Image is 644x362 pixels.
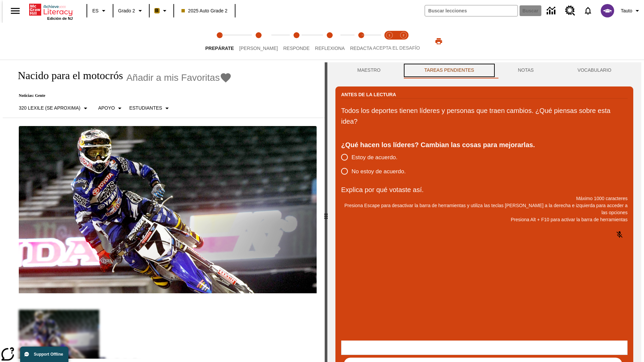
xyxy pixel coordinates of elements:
span: Estoy de acuerdo. [352,153,397,162]
p: Presiona Alt + F10 para activar la barra de herramientas [341,216,628,223]
span: Tauto [621,7,632,14]
button: Reflexiona step 4 of 5 [310,23,350,60]
button: Tipo de apoyo, Apoyo [96,102,127,114]
a: Centro de información [543,2,561,20]
div: poll [341,150,411,178]
span: B [155,6,159,15]
span: ACEPTA EL DESAFÍO [373,45,420,51]
p: Noticias: Gente [11,93,232,98]
img: El corredor de motocrós James Stewart vuela por los aires en su motocicleta de montaña [19,126,317,294]
h1: Nacido para el motocrós [11,69,123,82]
text: 2 [402,34,404,37]
button: Haga clic para activar la función de reconocimiento de voz [611,227,628,243]
p: Estudiantes [129,105,162,112]
p: Presiona Escape para desactivar la barra de herramientas y utiliza las teclas [PERSON_NAME] a la ... [341,202,628,216]
button: Lenguaje: ES, Selecciona un idioma [89,5,111,17]
div: activity [327,62,641,362]
p: Apoyo [98,105,115,112]
button: Maestro [335,62,402,78]
span: Grado 2 [118,7,135,14]
span: 2025 Auto Grade 2 [181,7,228,14]
button: Redacta step 5 of 5 [345,23,378,60]
p: Explica por qué votaste así. [341,184,628,195]
span: ES [92,7,99,14]
button: TAREAS PENDIENTES [402,62,496,78]
button: Escoja un nuevo avatar [597,2,618,19]
button: NOTAS [496,62,556,78]
p: Máximo 1000 caracteres [341,195,628,202]
div: ¿Qué hacen los líderes? Cambian las cosas para mejorarlas. [341,139,628,150]
span: Redacta [350,46,372,51]
text: 1 [388,34,390,37]
button: Boost El color de la clase es anaranjado claro. Cambiar el color de la clase. [152,5,171,17]
span: No estoy de acuerdo. [352,167,406,176]
button: Acepta el desafío contesta step 2 of 2 [394,23,413,60]
input: Buscar campo [425,5,518,16]
p: 320 Lexile (Se aproxima) [19,105,80,112]
span: Responde [283,46,310,51]
button: Lee step 2 of 5 [234,23,283,60]
button: Imprimir [428,35,449,47]
button: Perfil/Configuración [618,5,644,17]
a: Notificaciones [579,2,597,19]
button: Acepta el desafío lee step 1 of 2 [380,23,399,60]
span: Edición de NJ [47,16,73,20]
div: Pulsa la tecla de intro o la barra espaciadora y luego presiona las flechas de derecha e izquierd... [325,62,327,362]
span: Prepárate [205,46,234,51]
button: Responde step 3 of 5 [278,23,315,60]
span: Añadir a mis Favoritas [126,72,220,83]
button: Seleccione Lexile, 320 Lexile (Se aproxima) [16,102,92,114]
h2: Antes de la lectura [341,91,396,98]
span: [PERSON_NAME] [239,46,278,51]
button: Prepárate step 1 of 5 [200,23,239,60]
body: Explica por qué votaste así. Máximo 1000 caracteres Presiona Alt + F10 para activar la barra de h... [3,5,98,11]
button: Grado: Grado 2, Elige un grado [115,5,147,17]
div: Instructional Panel Tabs [335,62,633,78]
button: Añadir a mis Favoritas - Nacido para el motocrós [126,72,232,83]
button: VOCABULARIO [555,62,633,78]
button: Seleccionar estudiante [126,102,174,114]
button: Abrir el menú lateral [5,1,25,21]
div: Portada [29,2,73,20]
p: Todos los deportes tienen líderes y personas que traen cambios. ¿Qué piensas sobre esta idea? [341,105,628,127]
img: avatar image [601,4,614,17]
a: Centro de recursos, Se abrirá en una pestaña nueva. [561,2,579,20]
button: Support Offline [20,347,68,362]
span: Support Offline [34,352,63,357]
div: reading [3,62,325,359]
span: Reflexiona [315,46,345,51]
